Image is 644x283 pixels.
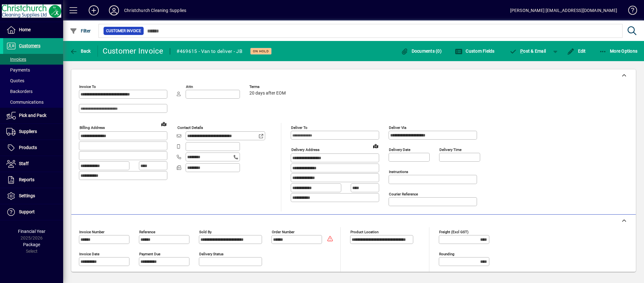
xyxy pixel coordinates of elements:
[389,125,406,130] mat-label: Deliver via
[389,147,410,152] mat-label: Delivery date
[79,230,104,234] mat-label: Invoice number
[68,25,92,37] button: Filter
[3,124,63,140] a: Suppliers
[19,193,35,198] span: Settings
[103,46,164,56] div: Customer Invoice
[623,1,636,22] a: Knowledge Base
[272,230,295,234] mat-label: Order number
[6,67,30,72] span: Payments
[510,5,617,15] div: [PERSON_NAME] [EMAIL_ADDRESS][DOMAIN_NAME]
[19,43,40,48] span: Customers
[3,22,63,38] a: Home
[19,209,35,214] span: Support
[19,113,46,118] span: Pick and Pack
[6,100,44,105] span: Communications
[63,45,98,57] app-page-header-button: Back
[510,49,546,54] span: ost & Email
[453,45,496,57] button: Custom Fields
[249,85,287,89] span: Terms
[3,156,63,172] a: Staff
[19,129,37,134] span: Suppliers
[3,97,63,107] a: Communications
[506,45,549,57] button: Post & Email
[439,230,468,234] mat-label: Freight (excl GST)
[70,49,91,54] span: Back
[139,252,160,256] mat-label: Payment due
[124,5,186,15] div: Christchurch Cleaning Supplies
[3,54,63,65] a: Invoices
[139,230,155,234] mat-label: Reference
[104,5,124,16] button: Profile
[3,108,63,124] a: Pick and Pack
[371,141,381,151] a: View on map
[399,45,443,57] button: Documents (0)
[565,45,587,57] button: Edit
[350,230,379,234] mat-label: Product location
[19,27,31,32] span: Home
[84,5,104,16] button: Add
[3,204,63,220] a: Support
[253,49,269,53] span: On hold
[70,28,91,33] span: Filter
[79,84,96,89] mat-label: Invoice To
[199,252,224,256] mat-label: Delivery status
[598,45,639,57] button: More Options
[6,57,26,62] span: Invoices
[3,65,63,75] a: Payments
[389,192,418,196] mat-label: Courier Reference
[455,49,495,54] span: Custom Fields
[3,140,63,156] a: Products
[19,161,29,166] span: Staff
[79,252,99,256] mat-label: Invoice date
[439,252,454,256] mat-label: Rounding
[3,75,63,86] a: Quotes
[291,125,307,130] mat-label: Deliver To
[599,49,638,54] span: More Options
[249,91,286,96] span: 20 days after EOM
[520,49,523,54] span: P
[6,78,24,83] span: Quotes
[567,49,586,54] span: Edit
[19,145,37,150] span: Products
[68,45,92,57] button: Back
[401,49,442,54] span: Documents (0)
[439,147,462,152] mat-label: Delivery time
[186,84,193,89] mat-label: Attn
[6,89,33,94] span: Backorders
[106,28,141,34] span: Customer Invoice
[23,242,40,247] span: Package
[3,188,63,204] a: Settings
[18,229,45,234] span: Financial Year
[3,86,63,97] a: Backorders
[389,170,408,174] mat-label: Instructions
[19,177,34,182] span: Reports
[176,46,242,56] div: #469615 - Van to deliver - JB
[3,172,63,188] a: Reports
[199,230,212,234] mat-label: Sold by
[159,119,169,129] a: View on map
